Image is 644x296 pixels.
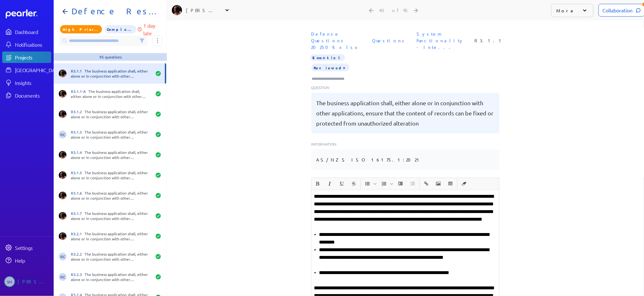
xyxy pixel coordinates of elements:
[71,89,152,99] div: The business application shall, either alone or in conjunction with other applications, enable co...
[458,178,470,189] span: Clear Formatting
[2,26,51,38] a: Dashboard
[15,244,51,251] div: Settings
[59,253,66,260] span: Robert Craig
[71,251,85,257] span: R3.2.2
[4,276,15,287] span: Stuart Meyers
[59,90,66,98] img: Ryan Baird
[309,28,365,53] span: Document: Defense Questions 202509.xlsx
[2,77,51,88] a: Insights
[433,178,444,189] span: Insert Image
[2,255,51,266] a: Help
[15,257,51,264] div: Help
[71,68,152,79] div: The business application shall, either alone or in conjunction with other applications, ensure th...
[71,150,152,160] div: The business application shall, either alone or in conjunction with other applications, automatic...
[71,190,85,196] span: R3.1.6
[15,54,51,60] div: Projects
[71,129,85,134] span: R3.1.3
[186,7,218,13] div: [PERSON_NAME]
[421,178,432,189] button: Insert link
[59,212,66,220] img: Ryan Baird
[421,178,432,189] span: Insert link
[71,170,85,175] span: R3.1.5
[71,272,152,282] div: The business application shall, either alone or in conjunction with other applications, be able t...
[378,178,394,189] span: Insert Ordered List
[395,178,406,189] button: Increase Indent
[59,70,66,77] img: Ryan Baird
[71,129,152,140] div: The business application shall, either alone or in conjunction with other applications, routinely...
[324,178,336,189] span: Italic
[342,64,347,71] button: Tag at index 0 with value Reviewed focussed. Press backspace to remove
[59,232,66,240] img: Ryan Baird
[144,22,162,37] p: 1 day late
[71,109,85,114] span: R3.1.2
[557,7,575,14] p: More
[379,7,409,13] div: 40 of 95
[2,39,51,50] a: Notifications
[59,192,66,199] img: Ryan Baird
[71,89,88,94] span: R3.1.1-A
[15,79,51,86] div: Insights
[316,98,494,128] pre: The business application shall, either alone or in conjunction with other applications, ensure th...
[349,178,359,189] button: Strike through
[71,109,152,119] div: The business application shall, either alone or in conjunction with other applications, be able t...
[407,178,418,189] span: Decrease Indent
[59,171,66,179] img: Ryan Baird
[69,6,156,17] h1: Defence Response 202509
[17,276,49,287] div: [PERSON_NAME]
[2,52,51,63] a: Projects
[2,274,51,290] a: SM[PERSON_NAME]
[311,76,351,82] input: Type here to add tags
[15,67,62,73] div: [GEOGRAPHIC_DATA]
[336,178,347,189] button: Underline
[362,178,378,189] span: Insert Unordered List
[71,170,152,180] div: The business application shall, either alone or in conjunction with other applications, be able t...
[6,10,51,18] a: Dashboard
[370,35,409,46] span: Sheet: Questions
[71,251,152,262] div: The business application shall, either alone or in conjunction with other applications, be able t...
[71,190,152,201] div: The business application shall, either alone or in conjunction with other applications, capture a...
[311,85,499,90] p: Question
[311,141,499,147] p: Information
[59,151,66,159] img: Ryan Baird
[459,178,470,189] button: Clear Formatting
[71,231,85,236] span: R3.2.1
[71,211,152,221] div: The business application shall, either alone or in conjunction with other applications, support t...
[105,25,136,33] span: All Questions Completed
[433,178,444,189] button: Insert Image
[15,41,51,48] div: Notifications
[59,110,66,118] img: Ryan Baird
[2,64,51,76] a: [GEOGRAPHIC_DATA]
[445,178,456,189] button: Insert table
[336,178,348,189] span: Underline
[71,211,85,216] span: R3.1.7
[362,178,373,189] button: Insert Unordered List
[172,5,182,15] img: Ryan Baird
[379,178,390,189] button: Insert Ordered List
[59,273,66,281] span: Robert Craig
[414,28,467,53] span: Section: System Functionality - Integrity and maintenance - Records integrity and security
[2,90,51,101] a: Documents
[310,54,345,61] span: Importance Essential
[71,272,85,277] span: R3.2.3
[99,54,122,59] div: 95 questions
[59,131,66,138] span: Robert Craig
[71,68,85,73] span: R3.1.1
[316,155,422,165] pre: AS/NZS ISO 16175.1:2021
[15,92,51,99] div: Documents
[60,25,102,33] span: Priority
[2,242,51,253] a: Settings
[312,178,323,189] button: Bold
[71,231,152,241] div: The business application shall, either alone or in conjunction with other applications, ensure th...
[71,150,85,155] span: R3.1.4
[311,64,349,71] span: Reviewed
[15,29,51,35] div: Dashboard
[324,178,335,189] button: Italic
[472,35,507,46] span: Reference Number: R3.1.1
